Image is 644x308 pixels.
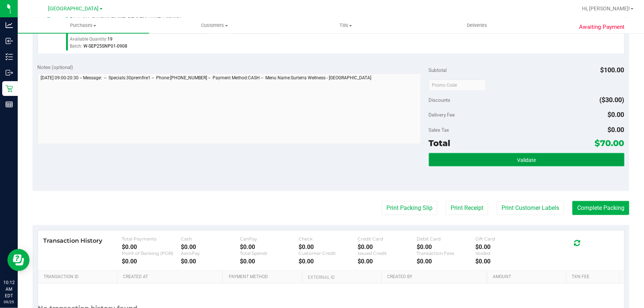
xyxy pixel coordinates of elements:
a: Txn Fee [572,274,616,280]
span: 19 [107,37,113,42]
span: Batch: [70,44,82,49]
div: Issued Credit [358,250,417,256]
span: $70.00 [595,138,624,148]
span: Total [429,138,451,148]
span: $100.00 [600,66,624,74]
span: Validate [517,157,536,163]
span: Hi, [PERSON_NAME]! [582,6,630,11]
button: Print Customer Labels [497,201,564,215]
div: Check [299,236,358,242]
inline-svg: Outbound [6,69,13,76]
span: W-SEP25SNP01-0908 [83,44,127,49]
p: 09/25 [3,299,14,305]
div: Point of Banking (POB) [122,250,181,256]
div: $0.00 [417,258,476,265]
span: [GEOGRAPHIC_DATA] [48,6,99,12]
span: Discounts [429,93,451,107]
div: Transaction Fees [417,250,476,256]
a: Created By [387,274,484,280]
div: Cash [181,236,240,242]
span: Purchases [18,22,149,29]
div: $0.00 [476,243,535,250]
div: $0.00 [476,258,535,265]
inline-svg: Inbound [6,37,13,45]
div: $0.00 [299,243,358,250]
p: 10:12 AM EDT [3,279,14,299]
button: Complete Packing [572,201,629,215]
div: Total Spendr [240,250,299,256]
button: Validate [429,153,624,166]
div: Voided [476,250,535,256]
div: Credit Card [358,236,417,242]
a: Deliveries [411,18,543,33]
input: Promo Code [429,80,486,91]
a: Created At [123,274,220,280]
div: Total Payments [122,236,181,242]
div: $0.00 [181,258,240,265]
span: Awaiting Payment [579,23,625,31]
span: Tills [280,22,411,29]
button: Print Receipt [446,201,488,215]
div: $0.00 [240,243,299,250]
button: Print Packing Slip [382,201,437,215]
a: Tills [280,18,411,33]
div: $0.00 [240,258,299,265]
div: Debit Card [417,236,476,242]
span: $0.00 [608,126,624,134]
inline-svg: Retail [6,85,13,92]
div: $0.00 [358,258,417,265]
div: CanPay [240,236,299,242]
a: Transaction ID [44,274,114,280]
a: Customers [149,18,280,33]
span: Deliveries [457,22,497,29]
div: $0.00 [358,243,417,250]
div: Available Quantity: [70,34,219,48]
span: $0.00 [608,111,624,118]
a: Payment Method [229,274,299,280]
span: ($30.00) [600,96,624,104]
div: $0.00 [299,258,358,265]
div: $0.00 [181,243,240,250]
div: Customer Credit [299,250,358,256]
iframe: Resource center [7,249,30,271]
span: Sales Tax [429,127,450,133]
inline-svg: Analytics [6,21,13,29]
span: Notes (optional) [38,64,73,70]
inline-svg: Reports [6,101,13,108]
div: $0.00 [122,243,181,250]
inline-svg: Inventory [6,53,13,60]
a: Purchases [18,18,149,33]
div: $0.00 [122,258,181,265]
th: External ID [302,271,381,284]
span: Customers [149,22,280,29]
a: Amount [493,274,563,280]
span: Subtotal [429,67,447,73]
div: AeroPay [181,250,240,256]
div: $0.00 [417,243,476,250]
div: Gift Card [476,236,535,242]
span: Delivery Fee [429,112,455,118]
